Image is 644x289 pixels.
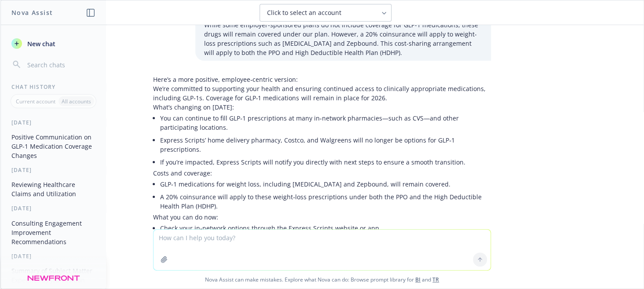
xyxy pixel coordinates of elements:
p: What’s changing on [DATE]: [153,102,491,112]
span: Click to select an account [267,8,341,17]
p: Costs and coverage: [153,168,491,178]
p: What you can do now: [153,212,491,222]
a: BI [415,276,421,283]
li: Check your in‑network options through the Express Scripts website or app. [160,222,491,234]
li: A 20% coinsurance will apply to these weight‑loss prescriptions under both the PPO and the High D... [160,190,491,212]
div: [DATE] [1,119,106,126]
div: [DATE] [1,166,106,174]
button: Click to select an account [260,4,392,22]
h1: Nova Assist [11,8,53,17]
div: Chat History [1,83,106,91]
p: All accounts [62,98,91,105]
a: TR [432,276,439,283]
p: Current account [16,98,55,105]
span: Nova Assist can make mistakes. Explore what Nova can do: Browse prompt library for and [4,271,640,289]
li: Express Scripts’ home delivery pharmacy, Costco, and Walgreens will no longer be options for GLP‑... [160,134,491,156]
input: Search chats [26,59,95,71]
button: Positive Communication on GLP-1 Medication Coverage Changes [8,130,99,163]
button: Summary of Subject Matter Expedites by Job Position [8,263,99,287]
button: New chat [8,36,99,51]
button: Consulting Engagement Improvement Recommendations [8,216,99,249]
li: If you’re impacted, Express Scripts will notify you directly with next steps to ensure a smooth t... [160,156,491,168]
div: [DATE] [1,205,106,212]
button: Reviewing Healthcare Claims and Utilization [8,177,99,201]
li: GLP‑1 medications for weight loss, including [MEDICAL_DATA] and Zepbound, will remain covered. [160,178,491,190]
span: New chat [26,39,55,48]
p: We’re committed to supporting your health and ensuring continued access to clinically appropriate... [153,84,491,102]
div: [DATE] [1,252,106,260]
li: You can continue to fill GLP‑1 prescriptions at many in‑network pharmacies—such as CVS—and other ... [160,112,491,134]
p: Here’s a more positive, employee‑centric version: [153,75,491,84]
p: While some employer-sponsored plans do not include coverage for GLP-1 medications, these drugs wi... [204,20,482,57]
